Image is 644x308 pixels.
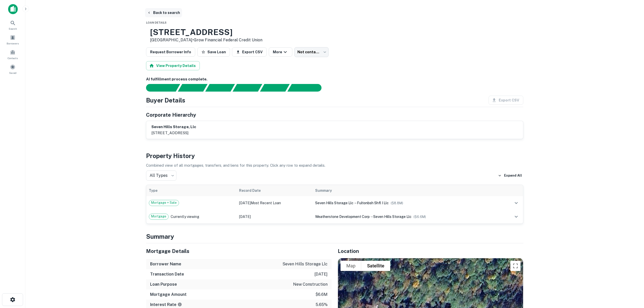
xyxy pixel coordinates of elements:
button: View Property Details [146,61,200,70]
span: seven hills storage llc [315,201,353,205]
p: Combined view of all mortgages, transfers, and liens for this property. Click any row to expand d... [146,162,523,168]
div: Documents found, AI parsing details... [205,84,235,92]
button: Export CSV [232,47,267,57]
span: seven hills storage llc [373,215,412,219]
h4: Buyer Details [146,96,185,105]
span: Loan Details [146,21,167,24]
h6: Loan Purpose [150,281,177,287]
h5: Location [338,247,523,255]
span: fultonbsh shfl i llc [357,201,389,205]
button: Toggle fullscreen view [510,261,521,271]
button: expand row [512,199,521,207]
a: Search [2,18,24,32]
h5: Mortgage Details [146,247,332,255]
div: Not contacted [294,47,329,57]
button: Show satellite imagery [361,261,390,271]
button: Expand All [497,172,523,179]
th: Type [146,185,237,196]
td: [DATE] [237,196,313,210]
div: → [315,214,498,219]
span: Most Recent Loan [251,201,281,205]
th: Summary [313,185,501,196]
p: new construction [293,281,328,287]
span: Mortgage + Sale [149,200,179,205]
h6: Mortgage Amount [150,292,187,298]
h5: Corporate Hierarchy [146,111,196,119]
button: Show street map [341,261,361,271]
div: All Types [146,170,176,181]
p: $6.6m [315,292,328,298]
img: capitalize-icon.png [8,4,18,14]
span: Contacts [8,56,18,60]
td: [DATE] [237,210,313,224]
a: Borrowers [2,33,24,46]
p: [DATE] [314,271,328,277]
iframe: Chat Widget [619,267,644,292]
h4: Property History [146,151,523,160]
span: Mortgage [149,214,168,219]
h6: AI fulfillment process complete. [146,76,523,82]
a: Grow Financial Federal Credit Union [194,38,262,42]
div: Principals found, still searching for contact information. This may take time... [260,84,290,92]
span: weatherstone development corp [315,215,370,219]
div: AI fulfillment process complete. [288,84,328,92]
p: [GEOGRAPHIC_DATA] • [150,37,262,43]
div: → [315,200,498,206]
svg: The interest rates displayed on the website are for informational purposes only and may be report... [177,302,182,307]
h6: seven hills storage, llc [151,124,196,130]
button: Save Loan [197,47,230,57]
th: Record Date [237,185,313,196]
h6: Transaction Date [150,271,184,277]
div: Sending borrower request to AI... [140,84,178,92]
span: Borrowers [7,41,19,45]
h3: [STREET_ADDRESS] [150,27,262,37]
button: Request Borrower Info [146,47,195,57]
span: Saved [9,71,16,75]
p: seven hills storage llc [282,261,328,267]
a: Contacts [2,47,24,61]
h6: Borrower Name [150,261,181,267]
p: 5.65% [316,302,328,308]
span: Search [9,27,17,31]
button: More [269,47,292,57]
h6: Interest Rate [150,302,182,308]
span: ($ 6.6M ) [414,215,426,219]
span: ($ 8.8M ) [391,201,403,205]
p: [STREET_ADDRESS] [151,130,196,136]
a: Saved [2,62,24,76]
h4: Summary [146,232,523,241]
button: Back to search [145,8,182,17]
button: expand row [512,212,521,221]
div: Your request is received and processing... [178,84,207,92]
div: Principals found, AI now looking for contact information... [232,84,262,92]
span: Currently viewing [171,214,199,219]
